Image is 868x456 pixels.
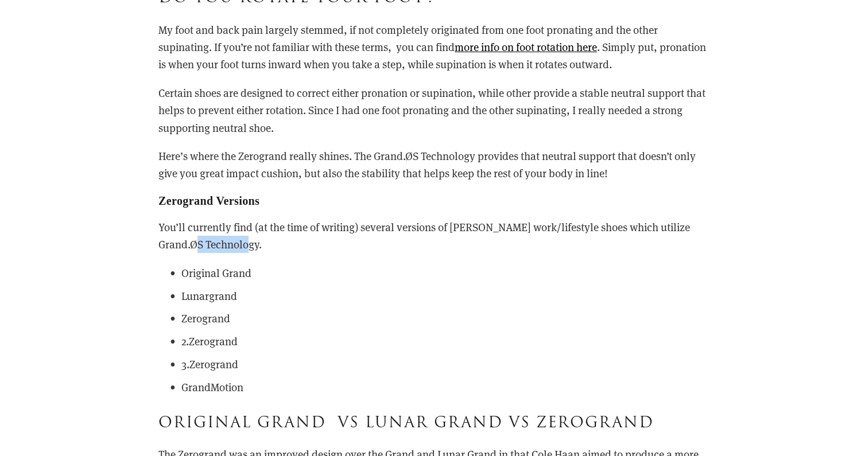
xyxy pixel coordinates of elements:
p: GrandMotion [181,379,710,396]
p: 2.Zerogrand [181,333,710,350]
p: Original Grand [181,264,710,282]
p: Certain shoes are designed to correct either pronation or supination, while other provide a stabl... [158,84,710,137]
a: more info on foot rotation here [455,40,597,54]
h3: Original Grand Vs Lunar Grand vs Zerogrand [158,411,710,435]
p: You’ll currently find (at the time of writing) several versions of [PERSON_NAME] work/lifestyle s... [158,219,710,254]
p: Lunargrand [181,287,710,305]
strong: Zerogrand Versions [158,194,259,207]
p: Zerogrand [181,310,710,327]
p: My foot and back pain largely stemmed, if not completely originated from one foot pronating and t... [158,21,710,73]
p: 3.Zerogrand [181,356,710,373]
p: Here’s where the Zerogrand really shines. The Grand.ØS Technology provides that neutral support t... [158,147,710,182]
